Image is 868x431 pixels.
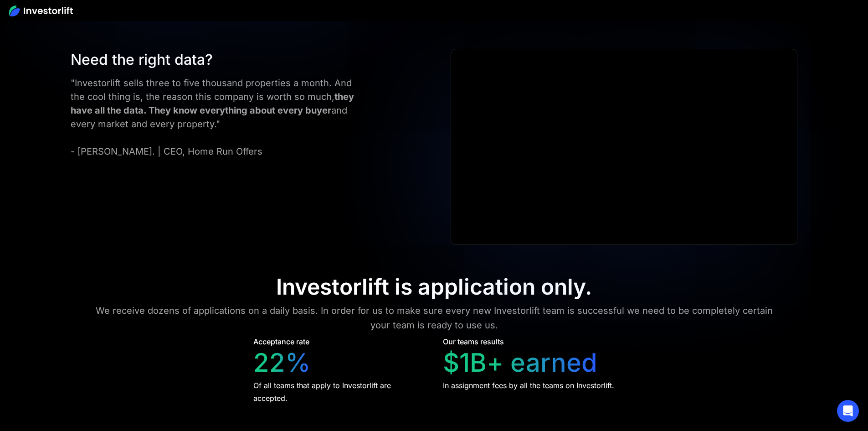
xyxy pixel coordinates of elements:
[443,379,614,392] div: In assignment fees by all the teams on Investorlift.
[71,49,368,71] div: Need the right data?
[71,91,354,116] strong: they have all the data. They know everything about every buyer
[837,400,859,422] div: Open Intercom Messenger
[451,49,796,244] iframe: Ryan Pineda | Testimonial
[443,348,597,378] div: $1B+ earned
[443,336,504,347] div: Our teams results
[253,336,309,347] div: Acceptance rate
[71,76,368,158] div: "Investorlift sells three to five thousand properties a month. And the cool thing is, the reason ...
[87,303,781,332] div: We receive dozens of applications on a daily basis. In order for us to make sure every new Invest...
[253,379,426,405] div: Of all teams that apply to Investorlift are accepted.
[276,274,592,300] div: Investorlift is application only.
[253,348,311,378] div: 22%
